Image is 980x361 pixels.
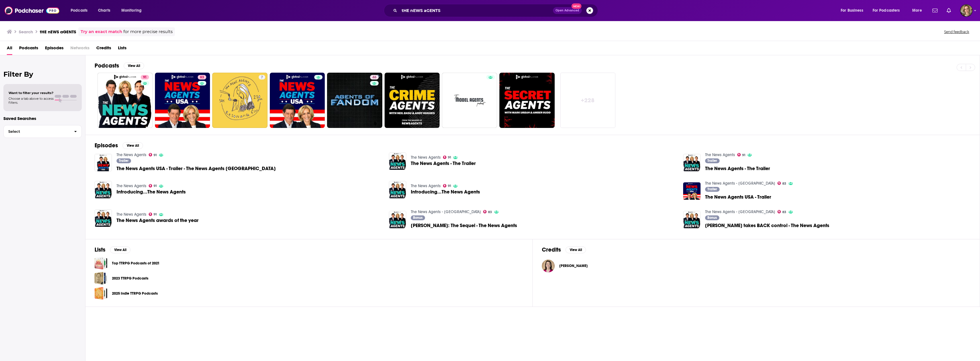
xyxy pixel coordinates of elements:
[705,152,735,157] a: The News Agents
[9,91,54,95] span: Want to filter your results?
[95,272,107,285] span: 2023 TTRPG Podcasts
[112,260,160,266] a: Top TTRPG Podcasts of 2021
[121,7,142,15] span: Monitoring
[873,7,900,15] span: For Podcasters
[143,75,147,80] span: 91
[683,182,701,200] img: The News Agents USA - Trailer
[117,6,149,15] button: open menu
[737,153,746,156] a: 91
[112,275,148,282] a: 2023 TTRPG Podcasts
[94,6,114,15] a: Charts
[98,7,110,15] span: Charts
[7,43,12,55] span: All
[97,73,153,128] a: 91
[3,116,82,121] p: Saved Searches
[154,154,157,156] span: 91
[488,211,492,213] span: 83
[389,152,406,170] img: The News Agents - The Trailer
[117,189,186,194] a: Introducing...The News Agents
[19,43,38,55] a: Podcasts
[67,6,95,15] button: open menu
[960,4,973,17] span: Logged in as Lauren.Russo
[411,209,481,214] a: The News Agents - USA
[4,130,70,133] span: Select
[683,154,701,171] img: The News Agents - The Trailer
[411,155,441,160] a: The News Agents
[542,257,971,275] button: Joanne M. ConroyJoanne M. Conroy
[118,43,126,55] span: Lists
[707,187,717,191] span: Trailer
[411,161,476,166] a: The News Agents - The Trailer
[443,184,451,187] a: 91
[556,9,579,12] span: Open Advanced
[71,7,87,15] span: Podcasts
[705,195,771,199] a: The News Agents USA - Trailer
[837,6,870,15] button: open menu
[117,212,146,217] a: The News Agents
[122,142,143,149] button: View All
[95,257,107,270] a: Top TTRPG Podcasts of 2021
[542,246,561,253] h2: Credits
[448,156,451,159] span: 91
[124,62,144,69] button: View All
[261,75,263,80] span: 7
[95,154,112,171] a: The News Agents USA - Trailer - The News Agents USA
[95,287,107,300] a: 2025 Indie TTRPG Podcasts
[95,181,112,198] img: Introducing...The News Agents
[45,43,64,55] a: Episodes
[149,184,157,187] a: 91
[119,159,128,162] span: Trailer
[559,264,588,268] span: [PERSON_NAME]
[117,166,276,171] span: The News Agents USA - Trailer - The News Agents [GEOGRAPHIC_DATA]
[960,4,973,17] button: Show profile menu
[542,260,555,272] img: Joanne M. Conroy
[782,182,786,185] span: 83
[112,290,158,297] a: 2025 Indie TTRPG Podcasts
[841,7,863,15] span: For Business
[707,159,717,162] span: Trailer
[411,223,517,228] a: Donald Trump: The Sequel - The News Agents
[81,28,122,35] a: Try an exact match
[117,218,199,223] span: The News Agents awards of the year
[705,209,775,214] a: The News Agents - USA
[683,211,701,228] img: Trump takes BACK control - The News Agents
[705,223,829,228] a: Trump takes BACK control - The News Agents
[5,5,59,16] img: Podchaser - Follow, Share and Rate Podcasts
[560,73,616,128] a: +228
[399,6,553,15] input: Search podcasts, credits, & more...
[154,185,157,187] span: 91
[705,166,770,171] a: The News Agents - The Trailer
[908,6,929,15] button: open menu
[117,183,146,188] a: The News Agents
[96,43,111,55] a: Credits
[411,183,441,188] a: The News Agents
[372,75,376,80] span: 46
[389,181,406,198] img: Introducing...The News Agents
[370,75,379,79] a: 46
[707,216,717,219] span: Bonus
[389,4,603,17] div: Search podcasts, credits, & more...
[777,210,787,213] a: 83
[70,43,89,55] span: Networks
[944,6,953,15] a: Show notifications dropdown
[559,264,588,268] a: Joanne M. Conroy
[411,189,480,194] a: Introducing...The News Agents
[95,209,112,227] img: The News Agents awards of the year
[9,97,54,105] span: Choose a tab above to access filters.
[389,211,406,228] img: Donald Trump: The Sequel - The News Agents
